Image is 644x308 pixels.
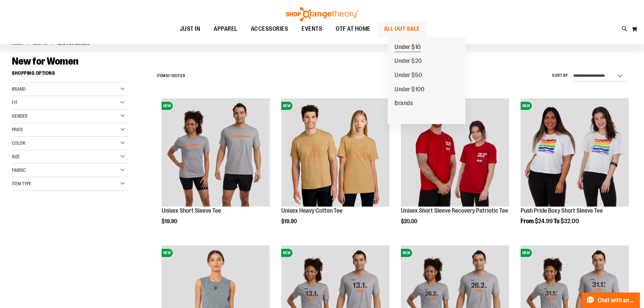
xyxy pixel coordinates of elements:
a: Product image for Unisex Short Sleeve Recovery Patriotic TeeNEW [401,98,509,208]
span: Under $50 [395,72,422,80]
span: Price [12,127,23,132]
span: Fit [12,100,18,105]
a: Push Pride Boxy Short Sleeve Tee [521,207,603,214]
img: Product image for Unisex Short Sleeve Recovery Patriotic Tee [401,98,509,207]
span: Color [12,140,25,146]
span: Fabric [12,167,26,173]
div: product [158,95,273,242]
span: 1 [168,73,170,78]
span: ALL OUT SALE [384,21,420,37]
strong: Shopping Options [12,67,129,82]
img: Shop Orangetheory [285,7,359,21]
img: Product image for Push Pride Boxy Short Sleeve Tee [521,98,629,207]
span: From [521,218,534,224]
div: product [398,95,512,242]
span: $19.90 [281,218,298,224]
span: Under $100 [395,86,424,94]
span: EVENTS [302,21,322,37]
span: New for Women [12,55,78,67]
a: Unisex Heavy Cotton TeeNEW [281,98,389,208]
span: NEW [162,102,173,110]
span: Brand [12,86,25,92]
a: Unisex Short Sleeve Recovery Patriotic Tee [401,207,508,214]
span: Gender [12,113,28,119]
span: NEW [281,249,292,257]
span: Brands [395,100,413,108]
span: OTF AT HOME [336,21,371,37]
span: $32.00 [560,218,579,224]
span: ACCESSORIES [251,21,288,37]
a: Product image for Push Pride Boxy Short Sleeve TeeNEW [521,98,629,208]
span: $20.00 [401,218,418,224]
div: product [278,95,393,242]
span: To [554,218,559,224]
a: Unisex Short Sleeve Tee [162,207,221,214]
span: 39 [180,73,185,78]
span: 12 [171,73,175,78]
span: Under $10 [395,44,421,52]
label: Sort By [552,73,568,78]
span: NEW [521,102,532,110]
img: Unisex Short Sleeve Tee [162,98,270,207]
img: Unisex Heavy Cotton Tee [281,98,389,207]
span: NEW [521,249,532,257]
span: Under $20 [395,57,422,66]
span: NEW [281,102,292,110]
span: Item Type [12,181,31,186]
span: NEW [162,249,173,257]
a: Unisex Heavy Cotton Tee [281,207,342,214]
div: product [517,95,632,242]
span: $24.99 [535,218,553,224]
span: $19.90 [162,218,178,224]
span: Chat with an Expert [598,297,636,304]
span: Size [12,154,20,159]
span: JUST IN [180,21,200,37]
h2: Items - of [157,71,185,81]
span: NEW [401,249,412,257]
span: APPAREL [214,21,237,37]
button: Chat with an Expert [582,292,640,308]
a: Unisex Short Sleeve TeeNEW [162,98,270,208]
